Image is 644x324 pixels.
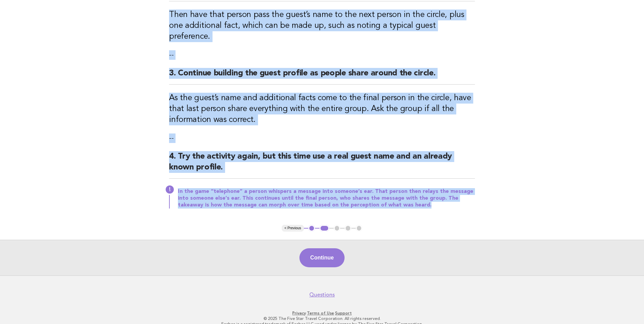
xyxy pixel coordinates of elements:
[178,188,475,209] p: In the game “telephone” a person whispers a message into someone’s ear. That person then relays t...
[114,316,530,321] p: © 2025 The Five Star Travel Corporation. All rights reserved.
[169,133,475,143] p: --
[114,310,530,316] p: · ·
[169,93,475,125] h3: As the guest’s name and additional facts come to the final person in the circle, have that last p...
[307,311,334,316] a: Terms of Use
[169,151,475,179] h2: 4. Try the activity again, but this time use a real guest name and an already known profile.
[292,311,306,316] a: Privacy
[169,10,475,42] h3: Then have that person pass the guest’s name to the next person in the circle, plus one additional...
[309,291,335,298] a: Questions
[335,311,352,316] a: Support
[169,68,475,85] h2: 3. Continue building the guest profile as people share around the circle.
[299,248,345,267] button: Continue
[282,225,304,232] button: < Previous
[169,50,475,60] p: --
[319,225,329,232] button: 2
[308,225,315,232] button: 1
